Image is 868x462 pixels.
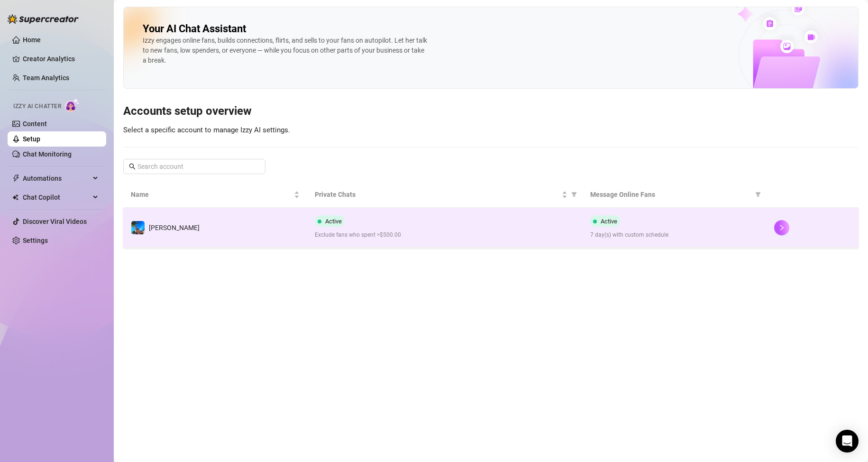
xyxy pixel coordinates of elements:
h3: Accounts setup overview [123,104,859,119]
span: Exclude fans who spent >$500.00 [315,231,576,240]
span: filter [755,192,761,197]
th: Name [123,182,307,208]
a: Settings [23,237,48,244]
img: logo-BBDzfeDw.svg [8,14,79,24]
th: Private Chats [307,182,583,208]
div: Open Intercom Messenger [836,430,859,453]
span: filter [753,187,763,202]
input: Search account [137,161,252,172]
span: Select a specific account to manage Izzy AI settings. [123,126,290,134]
span: Chat Copilot [23,190,90,205]
div: Izzy engages online fans, builds connections, flirts, and sells to your fans on autopilot. Let he... [143,36,427,65]
a: Chat Monitoring [23,150,72,158]
a: Creator Analytics [23,51,99,66]
span: right [778,224,785,231]
span: Automations [23,171,90,186]
button: right [774,220,789,235]
img: Chat Copilot [12,194,18,201]
span: search [129,163,136,170]
h2: Your AI Chat Assistant [143,22,246,36]
a: Home [23,36,41,44]
a: Setup [23,135,40,143]
a: Team Analytics [23,74,69,82]
span: 7 day(s) with custom schedule [590,231,759,240]
span: Active [601,218,617,225]
span: Message Online Fans [590,189,751,200]
span: Active [325,218,342,225]
a: Content [23,120,47,128]
span: Private Chats [315,189,560,200]
span: filter [571,192,577,197]
span: [PERSON_NAME] [149,224,200,231]
span: thunderbolt [12,175,20,182]
span: Name [131,189,292,200]
span: Izzy AI Chatter [13,102,61,111]
img: AI Chatter [65,98,80,112]
img: Ryan [131,221,145,234]
span: filter [569,187,579,202]
a: Discover Viral Videos [23,218,87,225]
